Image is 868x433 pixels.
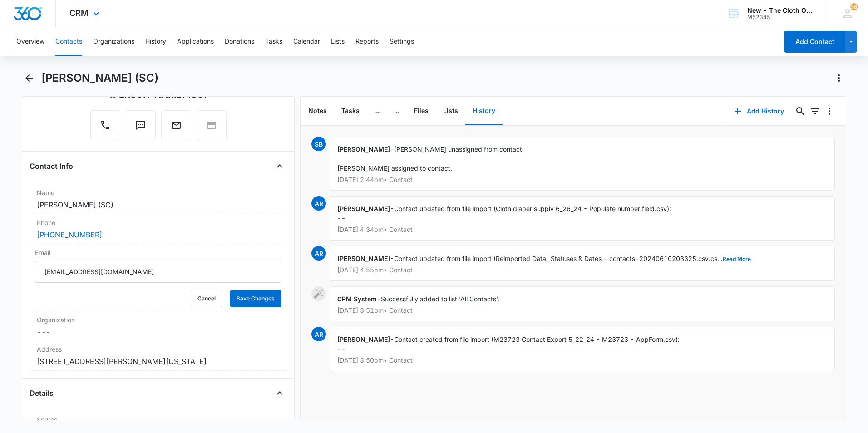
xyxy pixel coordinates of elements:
[30,214,287,244] div: Phone[PHONE_NUMBER]
[465,97,503,125] button: History
[90,124,120,132] a: Call
[230,290,281,307] button: Save Changes
[272,159,287,173] button: Close
[90,110,120,140] button: Call
[334,97,367,125] button: Tasks
[37,229,102,240] a: [PHONE_NUMBER]
[337,177,827,183] p: [DATE] 2:44pm • Contact
[832,71,846,85] button: Actions
[793,104,808,118] button: Search...
[191,290,222,307] button: Cancel
[330,196,835,241] div: -
[723,256,751,262] button: Read More
[41,71,158,85] h1: [PERSON_NAME] (SC)
[265,27,282,56] button: Tasks
[337,307,827,314] p: [DATE] 3:51pm • Contact
[784,31,845,53] button: Add Contact
[145,27,166,56] button: History
[436,97,465,125] button: Lists
[30,341,287,371] div: Address[STREET_ADDRESS][PERSON_NAME][US_STATE]
[808,104,822,118] button: Filters
[330,246,835,281] div: -
[293,27,320,56] button: Calendar
[37,218,280,227] label: Phone
[311,196,326,211] span: AR
[337,226,827,233] p: [DATE] 4:34pm • Contact
[35,248,281,257] label: Email
[367,97,387,125] button: ...
[37,344,280,354] label: Address
[822,104,837,118] button: Overflow Menu
[30,161,73,172] h4: Contact Info
[35,261,281,283] input: Email
[850,3,858,10] span: 38
[161,110,191,140] button: Email
[337,205,390,212] span: [PERSON_NAME]
[126,110,156,140] button: Text
[311,137,326,151] span: SB
[850,3,858,10] div: notifications count
[30,311,287,341] div: Organization---
[337,145,390,153] span: [PERSON_NAME]
[337,335,680,353] span: Contact created from file import (M23723 Contact Export 5_22_24 - M23723 - AppForm.csv): --
[390,27,414,56] button: Settings
[69,8,89,18] span: CRM
[55,27,82,56] button: Contacts
[337,335,390,343] span: [PERSON_NAME]
[337,267,827,273] p: [DATE] 4:55pm • Contact
[387,97,407,125] button: ...
[272,386,287,400] button: Close
[337,357,827,364] p: [DATE] 3:50pm • Contact
[330,137,835,191] div: -
[37,415,280,424] label: Source
[177,27,214,56] button: Applications
[22,71,36,85] button: Back
[37,356,280,367] dd: [STREET_ADDRESS][PERSON_NAME][US_STATE]
[301,97,334,125] button: Notes
[93,27,134,56] button: Organizations
[161,124,191,132] a: Email
[126,124,156,132] a: Text
[337,295,377,303] span: CRM System
[311,327,326,341] span: AR
[747,7,814,14] div: account name
[37,188,280,197] label: Name
[407,97,436,125] button: Files
[330,327,835,371] div: -
[330,286,835,321] div: -
[337,145,524,172] span: [PERSON_NAME] unassigned from contact. [PERSON_NAME] assigned to contact.
[37,326,280,337] dd: ---
[225,27,254,56] button: Donations
[747,14,814,20] div: account id
[37,199,280,210] dd: [PERSON_NAME] (SC)
[311,246,326,261] span: AR
[394,255,751,262] span: Contact updated from file import (Reimported Data_ Statuses & Dates - contacts-20240610203325.csv...
[381,295,500,303] span: Successfully added to list 'All Contacts'.
[331,27,345,56] button: Lists
[37,315,280,325] label: Organization
[337,255,390,262] span: [PERSON_NAME]
[355,27,379,56] button: Reports
[337,205,671,222] span: Contact updated from file import (Cloth diaper supply 6_26_24 - Populate number field.csv): --
[30,388,54,399] h4: Details
[725,100,793,122] button: Add History
[30,184,287,214] div: Name[PERSON_NAME] (SC)
[16,27,44,56] button: Overview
